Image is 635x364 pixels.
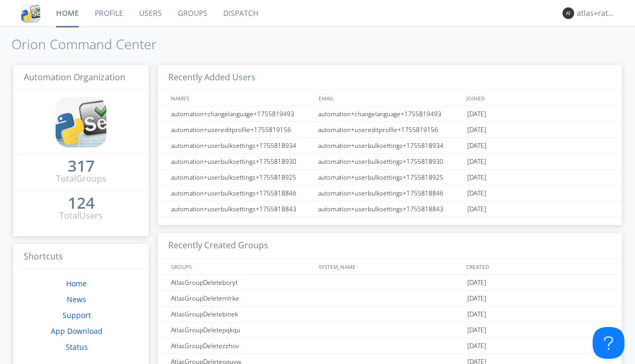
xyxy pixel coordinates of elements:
div: Total Groups [56,173,106,185]
a: News [67,294,86,304]
h3: Shortcuts [13,244,149,270]
div: AtlasGroupDeletemlrke [168,291,315,306]
iframe: Toggle Customer Support [593,327,624,359]
a: AtlasGroupDeleteboryt[DATE] [158,275,622,291]
span: [DATE] [467,185,486,201]
span: [DATE] [467,275,486,291]
a: AtlasGroupDeletemlrke[DATE] [158,291,622,306]
img: cddb5a64eb264b2086981ab96f4c1ba7 [21,4,40,23]
div: CREATED [464,259,612,274]
span: Automation Organization [24,71,125,83]
a: automation+userbulksettings+1755818934automation+userbulksettings+1755818934[DATE] [158,138,622,154]
div: automation+changelanguage+1755819493 [168,106,315,122]
a: Home [66,278,87,288]
img: 373638.png [563,7,574,19]
div: JOINED [464,90,612,106]
div: automation+userbulksettings+1755818925 [168,170,315,185]
div: automation+userbulksettings+1755818925 [315,170,465,185]
div: automation+userbulksettings+1755818930 [168,154,315,169]
div: Total Users [59,210,103,222]
span: [DATE] [467,138,486,154]
a: AtlasGroupDeletepqkqu[DATE] [158,322,622,338]
div: automation+userbulksettings+1755818934 [168,138,315,153]
div: atlas+ratelimit [577,8,616,18]
span: [DATE] [467,201,486,217]
a: automation+changelanguage+1755819493automation+changelanguage+1755819493[DATE] [158,106,622,122]
div: 317 [68,161,95,171]
a: automation+userbulksettings+1755818843automation+userbulksettings+1755818843[DATE] [158,201,622,217]
div: automation+usereditprofile+1755819156 [168,122,315,137]
div: automation+userbulksettings+1755818930 [315,154,465,169]
span: [DATE] [467,106,486,122]
span: [DATE] [467,338,486,354]
img: cddb5a64eb264b2086981ab96f4c1ba7 [56,97,106,147]
div: automation+userbulksettings+1755818843 [168,201,315,217]
span: [DATE] [467,306,486,322]
span: [DATE] [467,170,486,185]
span: [DATE] [467,154,486,170]
a: AtlasGroupDeletebinek[DATE] [158,306,622,322]
div: AtlasGroupDeleteboryt [168,275,315,290]
a: Support [62,310,91,320]
a: automation+userbulksettings+1755818930automation+userbulksettings+1755818930[DATE] [158,154,622,170]
div: automation+userbulksettings+1755818934 [315,138,465,153]
div: automation+changelanguage+1755819493 [315,106,465,122]
a: 124 [68,198,95,210]
a: automation+userbulksettings+1755818846automation+userbulksettings+1755818846[DATE] [158,185,622,201]
div: GROUPS [168,259,313,274]
a: Status [66,342,88,352]
a: App Download [51,326,103,336]
span: [DATE] [467,291,486,306]
div: AtlasGroupDeletepqkqu [168,322,315,338]
a: automation+userbulksettings+1755818925automation+userbulksettings+1755818925[DATE] [158,170,622,185]
div: automation+userbulksettings+1755818846 [315,185,465,201]
h3: Recently Created Groups [158,233,622,259]
span: [DATE] [467,322,486,338]
a: automation+usereditprofile+1755819156automation+usereditprofile+1755819156[DATE] [158,122,622,138]
div: SYSTEM_NAME [316,259,464,274]
span: [DATE] [467,122,486,138]
div: AtlasGroupDeletebinek [168,306,315,322]
a: 317 [68,161,95,173]
a: AtlasGroupDeletezzhov[DATE] [158,338,622,354]
div: automation+userbulksettings+1755818843 [315,201,465,217]
h3: Recently Added Users [158,65,622,91]
div: AtlasGroupDeletezzhov [168,338,315,353]
div: 124 [68,198,95,208]
div: automation+usereditprofile+1755819156 [315,122,465,137]
div: NAMES [168,90,313,106]
div: automation+userbulksettings+1755818846 [168,185,315,201]
div: EMAIL [316,90,464,106]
